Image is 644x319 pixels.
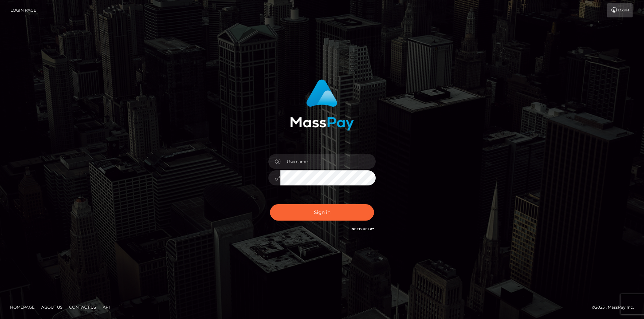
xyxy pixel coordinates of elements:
[10,3,36,17] a: Login Page
[290,79,354,131] img: MassPay Login
[607,3,633,17] a: Login
[66,302,99,312] a: Contact Us
[270,204,374,221] button: Sign in
[39,302,65,312] a: About Us
[100,302,113,312] a: API
[592,304,639,311] div: © 2025 , MassPay Inc.
[352,227,374,231] a: Need Help?
[7,302,37,312] a: Homepage
[280,154,376,169] input: Username...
